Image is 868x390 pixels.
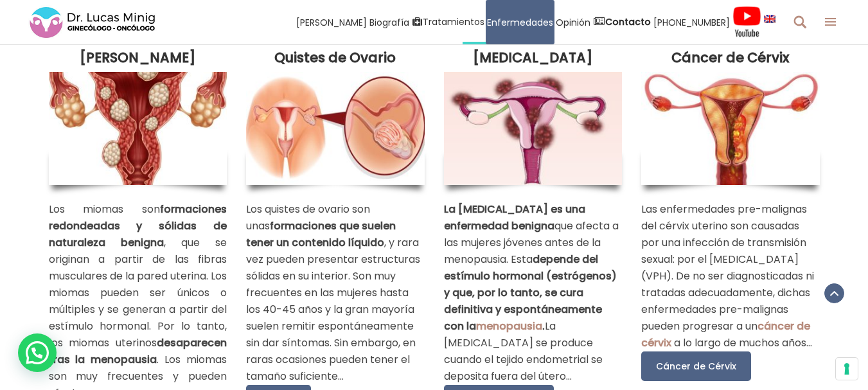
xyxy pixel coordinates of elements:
[732,6,761,38] img: Videos Youtube Ginecología
[671,48,789,67] strong: Cáncer de Cérvix
[473,48,593,67] strong: [MEDICAL_DATA]
[641,351,751,381] a: Cáncer de Cérvix
[444,201,623,385] p: que afecta a las mujeres jóvenes antes de la menopausia. Esta La [MEDICAL_DATA] se produce cuando...
[246,201,425,385] p: Los quistes de ovario son unas , y rara vez pueden presentar estructuras sólidas en su interior. ...
[80,48,196,67] strong: [PERSON_NAME]
[246,72,425,185] img: Quistes de ovario
[653,15,730,30] span: [PHONE_NUMBER]
[49,72,227,185] img: Miomas Uterinos
[641,319,810,350] a: cáncer de cérvix
[49,335,227,367] strong: desaparecen tras la menopausia
[444,202,585,233] strong: La [MEDICAL_DATA] es una enfermedad benigna
[764,15,775,22] img: language english
[369,15,409,30] span: Biografía
[274,48,396,67] strong: Quistes de Ovario
[641,201,820,351] p: Las enfermedades pre-malignas del cérvix uterino son causadas por una infección de transmisión se...
[423,15,484,30] span: Tratamientos
[296,15,367,30] span: [PERSON_NAME]
[556,15,590,30] span: Opinión
[49,202,227,250] strong: formaciones redondeadas y sólidas de naturaleza benigna
[836,358,858,380] button: Sus preferencias de consentimiento para tecnologías de seguimiento
[605,15,651,28] strong: Contacto
[476,319,542,333] a: menopausia
[444,252,617,333] strong: depende del estímulo hormonal (estrógenos) y que, por lo tanto, se cura definitiva y espontáneame...
[656,360,736,373] span: Cáncer de Cérvix
[444,72,623,185] img: Endometriosis
[641,72,820,185] img: Cáncer de Cérvix
[487,15,553,30] span: Enfermedades
[246,218,396,250] strong: formaciones que suelen tener un contenido líquido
